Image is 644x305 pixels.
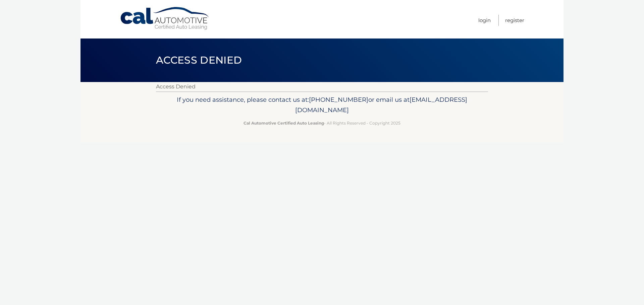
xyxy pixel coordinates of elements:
strong: Cal Automotive Certified Auto Leasing [244,121,324,126]
p: If you need assistance, please contact us at: or email us at [160,94,484,116]
a: Login [478,15,491,26]
p: - All Rights Reserved - Copyright 2025 [160,120,484,127]
a: Cal Automotive [120,7,210,30]
a: Register [505,15,524,26]
span: [PHONE_NUMBER] [309,96,368,103]
p: Access Denied [156,82,488,91]
span: Access Denied [156,54,242,66]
